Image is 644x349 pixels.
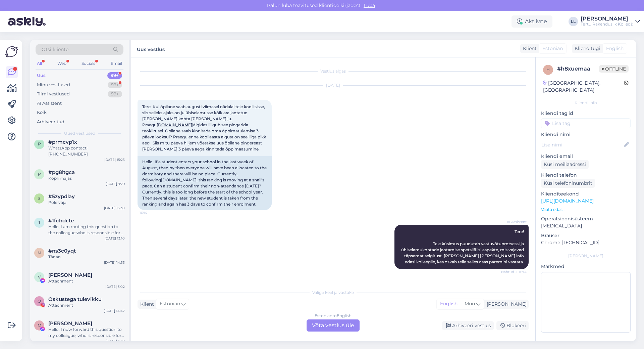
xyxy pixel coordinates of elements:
[140,210,165,215] span: 16:14
[80,59,97,68] div: Socials
[104,157,125,162] div: [DATE] 15:25
[541,172,631,179] p: Kliendi telefon
[307,319,360,332] div: Võta vestlus üle
[48,248,76,254] span: #ns3c0yqt
[109,59,123,68] div: Email
[501,219,527,224] span: AI Assistent
[48,218,74,224] span: #1fchdcte
[104,206,125,211] div: [DATE] 15:30
[37,109,47,116] div: Kõik
[106,339,125,344] div: [DATE] 1:40
[64,130,95,136] span: Uued vestlused
[138,301,154,308] div: Klient
[48,200,125,206] div: Pole vaja
[107,72,122,79] div: 99+
[48,169,75,175] span: #pg8ltgca
[572,45,600,52] div: Klienditugi
[38,141,41,146] span: p
[512,15,552,28] div: Aktiivne
[42,46,68,53] span: Otsi kliente
[105,236,125,241] div: [DATE] 13:10
[546,67,550,72] span: h
[38,250,41,255] span: n
[541,239,631,246] p: Chrome [TECHNICAL_ID]
[38,323,41,328] span: M
[157,122,192,127] a: [DOMAIN_NAME]
[38,299,41,304] span: O
[108,82,122,88] div: 99+
[48,175,125,181] div: Kopli majas
[442,321,494,330] div: Arhiveeri vestlus
[5,45,18,58] img: Askly Logo
[541,215,631,222] p: Operatsioonisüsteem
[37,82,70,88] div: Minu vestlused
[581,16,640,27] a: [PERSON_NAME]Tartu Rakenduslik Kolledž
[38,274,41,279] span: V
[581,21,633,27] div: Tartu Rakenduslik Kolledž
[48,302,125,308] div: Attachment
[484,301,527,308] div: [PERSON_NAME]
[39,220,40,225] span: 1
[48,326,125,339] div: Hello, I now forward this question to my colleague, who is responsible for this. The reply will b...
[315,313,352,319] div: Estonian to English
[48,145,125,157] div: WhatsApp contact: [PHONE_NUMBER]
[160,300,180,308] span: Estonian
[48,320,92,326] span: Maria Zelinskaja
[606,45,624,52] span: English
[104,308,125,313] div: [DATE] 14:47
[581,16,633,21] div: [PERSON_NAME]
[161,177,197,182] a: [DOMAIN_NAME]
[48,193,75,200] span: #5zypdlay
[541,222,631,229] p: [MEDICAL_DATA]
[48,224,125,236] div: Hello, I am routing this question to the colleague who is responsible for this topic. The reply m...
[496,321,529,330] div: Blokeeri
[37,119,64,125] div: Arhiveeritud
[108,91,122,97] div: 99+
[543,80,624,94] div: [GEOGRAPHIC_DATA], [GEOGRAPHIC_DATA]
[541,118,631,128] input: Lisa tag
[104,260,125,265] div: [DATE] 14:33
[142,104,267,151] span: Tere. Kui õpilane saab augusti viimasel nädalal teie kooli sisse, siis selleks ajaks on ju ühisel...
[569,17,578,26] div: LL
[48,139,77,145] span: #prmcvp1x
[541,190,631,198] p: Klienditeekond
[138,82,529,88] div: [DATE]
[465,301,475,307] span: Muu
[38,196,41,201] span: 5
[541,263,631,270] p: Märkmed
[56,59,68,68] div: Web
[541,100,631,106] div: Kliendi info
[599,65,629,73] span: Offline
[541,110,631,117] p: Kliendi tag'id
[541,141,623,148] input: Lisa nimi
[105,284,125,289] div: [DATE] 3:02
[541,179,595,188] div: Küsi telefoninumbrit
[36,59,43,68] div: All
[138,68,529,74] div: Vestlus algas
[138,156,272,210] div: Hello. If a student enters your school in the last week of August, then by then everyone will hav...
[557,65,599,73] div: # h8xuemaa
[362,2,377,8] span: Luba
[520,45,537,52] div: Klient
[541,160,589,169] div: Küsi meiliaadressi
[137,44,165,53] label: Uus vestlus
[541,153,631,160] p: Kliendi email
[48,254,125,260] div: Tänan.
[48,278,125,284] div: Attachment
[106,181,125,186] div: [DATE] 9:29
[37,72,46,79] div: Uus
[37,91,70,97] div: Tiimi vestlused
[541,131,631,138] p: Kliendi nimi
[437,299,461,309] div: English
[541,253,631,259] div: [PERSON_NAME]
[542,45,563,52] span: Estonian
[138,290,529,296] div: Valige keel ja vastake
[541,198,594,204] a: [URL][DOMAIN_NAME]
[501,269,527,274] span: Nähtud ✓ 16:14
[38,172,41,177] span: p
[37,100,62,107] div: AI Assistent
[541,207,631,213] p: Vaata edasi ...
[48,272,92,278] span: Vladimir Baskakov
[541,232,631,239] p: Brauser
[48,296,102,302] span: Oskustega tulevikku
